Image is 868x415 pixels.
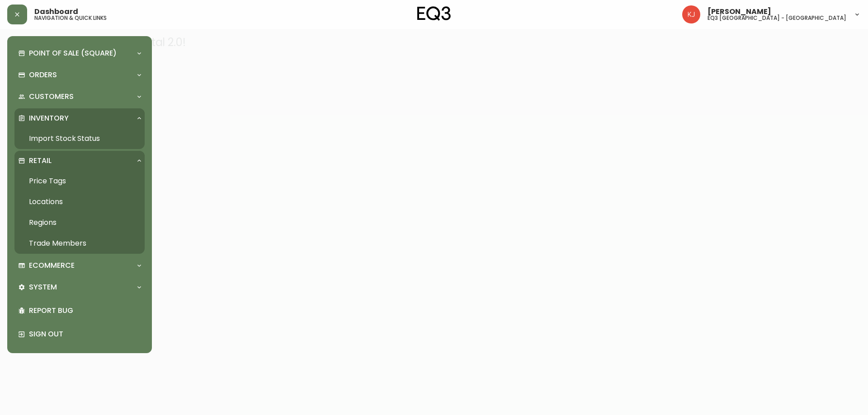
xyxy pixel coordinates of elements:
[34,15,107,21] h5: navigation & quick links
[14,128,145,149] a: Import Stock Status
[34,8,78,15] span: Dashboard
[14,212,145,233] a: Regions
[14,322,145,346] div: Sign Out
[708,8,771,15] span: [PERSON_NAME]
[14,233,145,254] a: Trade Members
[29,329,141,339] p: Sign Out
[14,299,145,322] div: Report Bug
[29,282,57,292] p: System
[29,306,141,316] p: Report Bug
[14,171,145,191] a: Price Tags
[29,70,57,80] p: Orders
[14,65,145,85] div: Orders
[14,108,145,128] div: Inventory
[14,256,145,275] div: Ecommerce
[14,151,145,171] div: Retail
[29,156,52,166] p: Retail
[29,113,69,123] p: Inventory
[417,6,451,21] img: logo
[708,15,846,21] h5: eq3 [GEOGRAPHIC_DATA] - [GEOGRAPHIC_DATA]
[682,5,700,23] img: 24a625d34e264d2520941288c4a55f8e
[14,87,145,107] div: Customers
[14,43,145,63] div: Point of Sale (Square)
[29,92,74,102] p: Customers
[14,277,145,297] div: System
[14,191,145,212] a: Locations
[29,48,117,58] p: Point of Sale (Square)
[29,261,75,270] p: Ecommerce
